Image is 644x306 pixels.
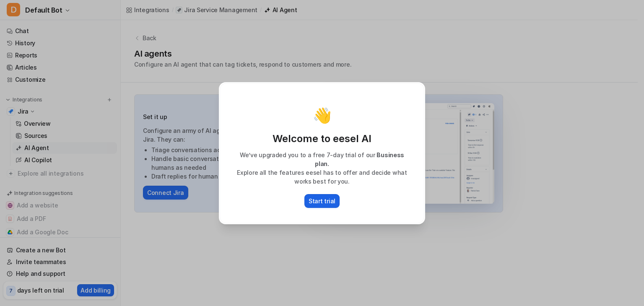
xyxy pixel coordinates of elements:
[229,168,415,186] p: Explore all the features eesel has to offer and decide what works best for you.
[313,107,332,124] p: 👋
[229,150,415,168] p: We’ve upgraded you to a free 7-day trial of our
[229,132,415,145] p: Welcome to eesel AI
[309,197,335,205] p: Start trial
[304,194,340,208] button: Start trial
